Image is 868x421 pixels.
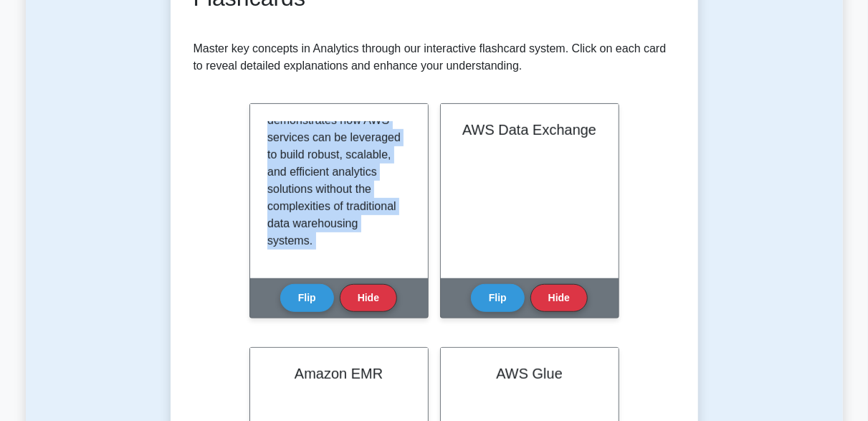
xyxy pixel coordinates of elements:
[280,284,334,312] button: Flip
[340,284,397,312] button: Hide
[458,365,601,382] h2: AWS Glue
[530,284,588,312] button: Hide
[267,365,411,382] h2: Amazon EMR
[194,40,675,75] p: Master key concepts in Analytics through our interactive flashcard system. Click on each card to ...
[458,121,601,138] h2: AWS Data Exchange
[471,284,525,312] button: Flip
